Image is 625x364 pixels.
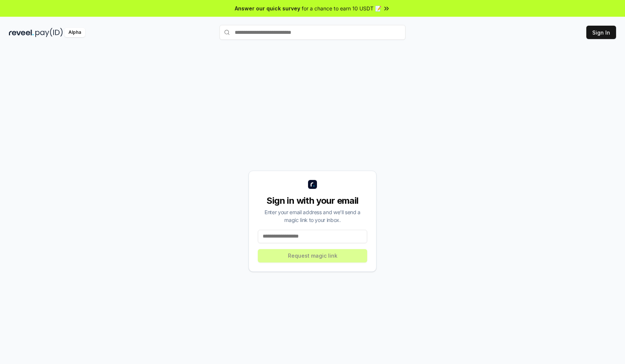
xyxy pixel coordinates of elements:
[35,28,63,37] img: pay_id
[64,28,85,37] div: Alpha
[235,4,300,12] span: Answer our quick survey
[586,26,616,39] button: Sign In
[302,4,381,12] span: for a chance to earn 10 USDT 📝
[258,195,367,207] div: Sign in with your email
[308,180,317,189] img: logo_small
[258,208,367,224] div: Enter your email address and we’ll send a magic link to your inbox.
[9,28,34,37] img: reveel_dark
